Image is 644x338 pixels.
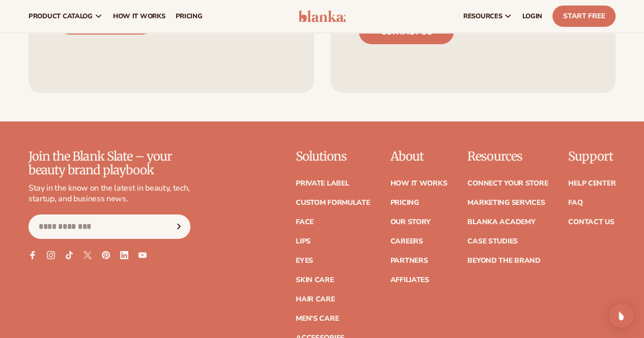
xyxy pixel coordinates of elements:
[467,180,548,187] a: Connect your store
[296,238,311,245] a: Lips
[390,150,447,163] p: About
[296,150,370,163] p: Solutions
[568,219,614,226] a: Contact Us
[390,257,428,264] a: Partners
[296,180,349,187] a: Private label
[467,199,545,206] a: Marketing services
[609,303,633,328] div: Open Intercom Messenger
[463,12,502,20] span: resources
[552,6,615,27] a: Start Free
[29,183,190,204] p: Stay in the know on the latest in beauty, tech, startup, and business news.
[175,12,202,20] span: pricing
[522,12,542,20] span: LOGIN
[568,180,615,187] a: Help Center
[568,199,582,206] a: FAQ
[467,150,548,163] p: Resources
[296,276,333,284] a: Skin Care
[390,276,429,284] a: Affiliates
[298,10,346,22] img: logo
[296,315,339,322] a: Men's Care
[390,219,430,226] a: Our Story
[390,199,418,206] a: Pricing
[296,257,313,264] a: Eyes
[390,238,423,245] a: Careers
[29,12,93,20] span: product catalog
[390,180,447,187] a: How It Works
[167,214,190,239] button: Subscribe
[467,238,518,245] a: Case Studies
[29,150,190,177] p: Join the Blank Slate – your beauty brand playbook
[296,219,314,226] a: Face
[467,219,535,226] a: Blanka Academy
[296,296,334,303] a: Hair Care
[467,257,541,264] a: Beyond the brand
[296,199,370,206] a: Custom formulate
[113,12,165,20] span: How It Works
[568,150,615,163] p: Support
